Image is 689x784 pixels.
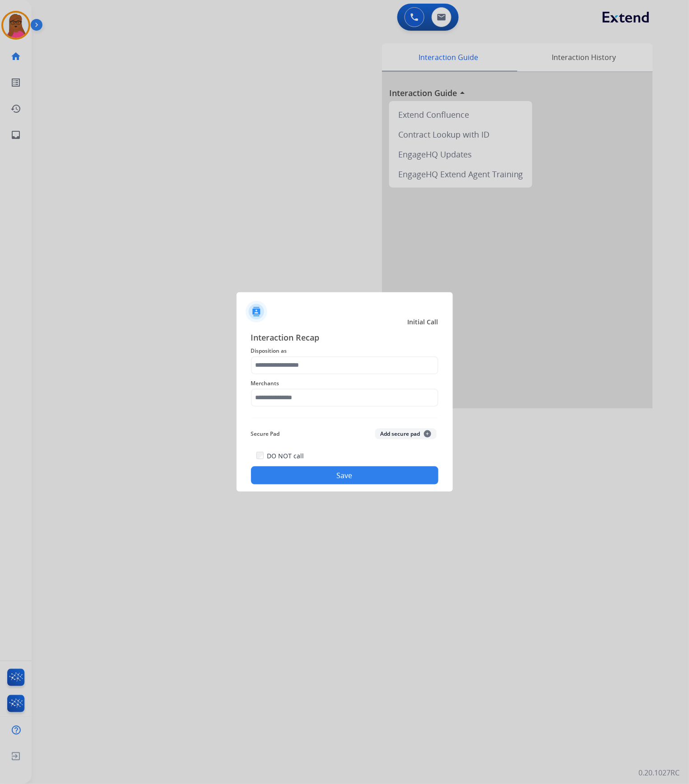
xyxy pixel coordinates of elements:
button: Add secure pad+ [375,429,437,439]
span: Interaction Recap [251,331,438,346]
span: Initial Call [408,318,438,327]
span: Disposition as [251,346,438,356]
span: Secure Pad [251,429,280,439]
span: + [424,430,431,438]
span: Merchants [251,378,438,389]
p: 0.20.1027RC [639,768,680,779]
label: DO NOT call [267,452,304,461]
img: contactIcon [246,301,267,323]
button: Save [251,466,438,484]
